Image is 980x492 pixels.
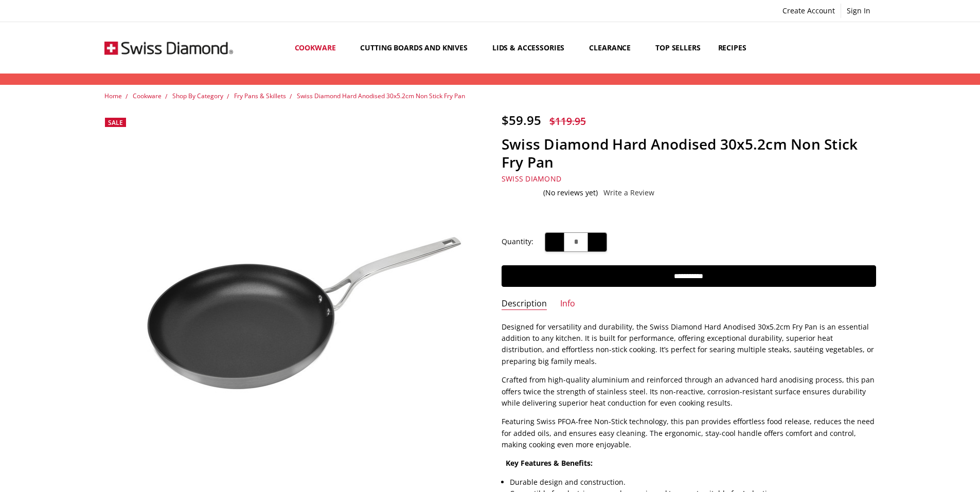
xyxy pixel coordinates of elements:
[502,135,876,171] h1: Swiss Diamond Hard Anodised 30x5.2cm Non Stick Fry Pan
[502,321,876,368] p: Designed for versatility and durability, the Swiss Diamond Hard Anodised 30x5.2cm Fry Pan is an e...
[543,189,598,197] span: (No reviews yet)
[580,25,647,70] a: Clearance
[560,298,575,310] a: Info
[104,22,233,74] img: Free Shipping On Every Order
[234,92,286,100] a: Fry Pans & Skillets
[104,175,479,425] img: Swiss Diamond Hard Anodised 30x5.2cm Non Stick Fry Pan
[502,298,547,310] a: Description
[502,174,561,184] a: Swiss Diamond
[502,374,876,409] p: Crafted from high-quality aluminium and reinforced through an advanced hard anodising process, th...
[104,92,122,100] a: Home
[603,189,654,197] a: Write a Review
[172,92,223,100] a: Shop By Category
[502,112,541,129] span: $59.95
[297,92,465,100] a: Swiss Diamond Hard Anodised 30x5.2cm Non Stick Fry Pan
[502,236,533,247] label: Quantity:
[510,477,876,488] li: Durable design and construction.
[709,25,755,70] a: Recipes
[502,416,876,450] p: Featuring Swiss PFOA-free Non-Stick technology, this pan provides effortless food release, reduce...
[841,4,876,18] a: Sign In
[286,25,352,70] a: Cookware
[108,118,123,127] span: Sale
[484,25,580,70] a: Lids & Accessories
[506,458,593,468] strong: Key Features & Benefits:
[549,114,586,128] span: $119.95
[351,25,484,70] a: Cutting boards and knives
[647,25,709,70] a: Top Sellers
[104,113,479,487] a: Swiss Diamond Hard Anodised 30x5.2cm Non Stick Fry Pan
[133,92,162,100] a: Cookware
[777,4,841,18] a: Create Account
